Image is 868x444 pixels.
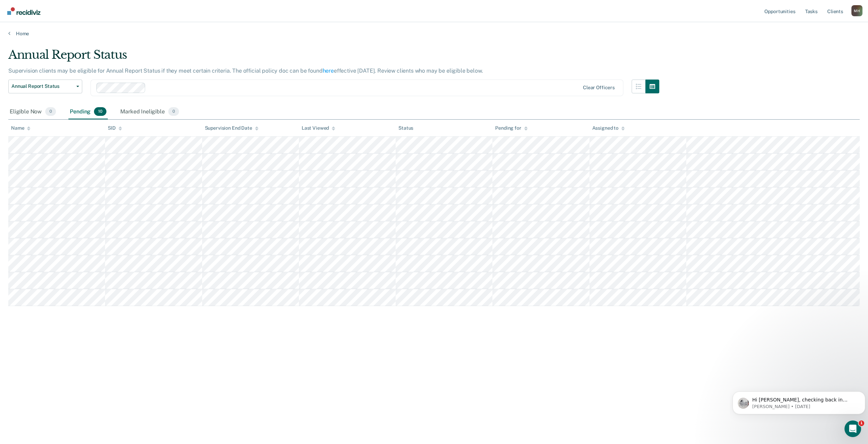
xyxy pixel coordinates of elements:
div: Marked Ineligible0 [119,104,180,120]
a: here [323,67,334,74]
span: Annual Report Status [11,83,74,89]
span: 0 [45,107,56,116]
iframe: Intercom live chat [845,420,861,437]
div: Last Viewed [302,125,335,131]
div: Annual Report Status [8,48,659,67]
p: Supervision clients may be eligible for Annual Report Status if they meet certain criteria. The o... [8,67,483,74]
button: Profile dropdown button [851,5,862,16]
span: 0 [168,107,179,116]
div: Status [398,125,413,131]
div: Assigned to [592,125,625,131]
button: Annual Report Status [8,80,82,93]
span: 1 [859,420,864,426]
div: Pending10 [68,104,108,120]
div: Name [11,125,30,131]
div: SID [108,125,122,131]
div: M H [851,5,862,16]
div: Eligible Now0 [8,104,57,120]
a: Home [8,30,860,37]
div: Supervision End Date [205,125,258,131]
img: Recidiviz [7,7,40,15]
div: Pending for [495,125,527,131]
span: 10 [94,107,106,116]
div: Clear officers [583,85,615,91]
iframe: Intercom notifications message [730,377,868,425]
